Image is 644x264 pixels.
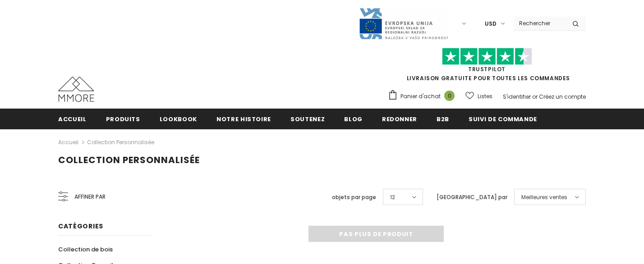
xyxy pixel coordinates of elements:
img: Faites confiance aux étoiles pilotes [442,48,532,65]
span: Suivi de commande [469,115,537,123]
img: Cas MMORE [58,77,94,102]
a: B2B [437,109,449,129]
span: Affiner par [74,192,106,202]
span: Redonner [382,115,417,123]
span: Collection de bois [58,245,113,254]
span: 0 [444,91,455,101]
span: Notre histoire [216,115,271,123]
a: Redonner [382,109,417,129]
img: Javni Razpis [359,7,449,40]
span: 12 [390,193,395,202]
a: Listes [465,88,492,104]
a: Blog [344,109,363,129]
span: Catégories [58,222,103,231]
span: Meilleures ventes [521,193,567,202]
a: soutenez [290,109,325,129]
span: Lookbook [160,115,197,123]
input: Search Site [514,17,566,30]
a: Accueil [58,109,87,129]
a: TrustPilot [468,65,506,73]
span: Produits [106,115,140,123]
span: soutenez [290,115,325,123]
span: Blog [344,115,363,123]
a: Notre histoire [216,109,271,129]
a: Accueil [58,137,78,148]
label: objets par page [332,193,376,202]
a: Suivi de commande [469,109,537,129]
a: Panier d'achat 0 [388,90,459,103]
span: USD [485,19,497,28]
span: Panier d'achat [400,92,441,101]
a: S'identifier [503,93,531,100]
span: LIVRAISON GRATUITE POUR TOUTES LES COMMANDES [388,52,586,82]
a: Lookbook [160,109,197,129]
span: or [532,93,538,100]
a: Produits [106,109,140,129]
a: Collection de bois [58,241,113,257]
span: B2B [437,115,449,123]
label: [GEOGRAPHIC_DATA] par [437,193,507,202]
span: Listes [478,92,492,101]
span: Collection personnalisée [58,154,200,166]
a: Javni Razpis [359,19,449,27]
a: Collection personnalisée [87,138,154,146]
a: Créez un compte [539,93,586,100]
span: Accueil [58,115,87,123]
